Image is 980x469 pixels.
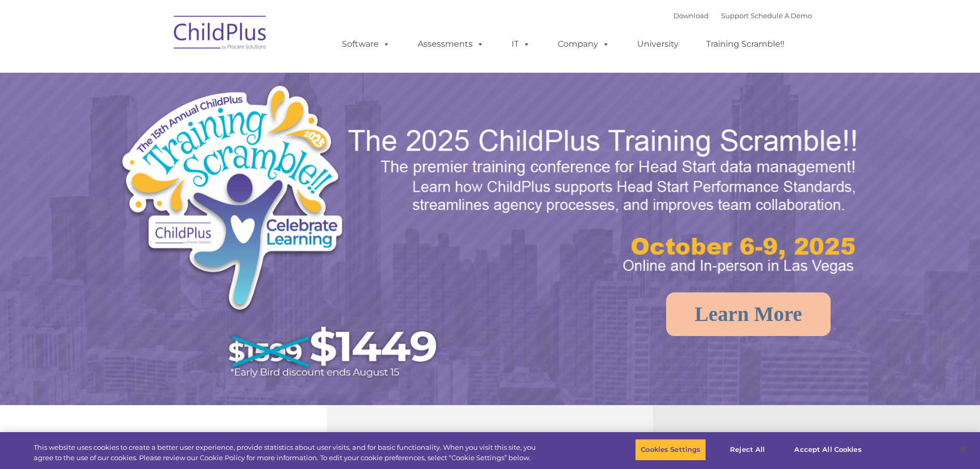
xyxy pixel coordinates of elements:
font: | [673,11,812,20]
a: IT [501,34,541,55]
button: Accept All Cookies [789,439,867,461]
img: ChildPlus by Procare Solutions [169,8,272,60]
a: Assessments [407,34,494,55]
a: Schedule A Demo [751,11,812,20]
a: University [627,34,689,55]
a: Training Scramble!! [696,34,795,55]
a: Software [332,34,401,55]
a: Download [673,11,709,20]
button: Close [952,438,975,461]
button: Reject All [715,439,780,461]
button: Cookies Settings [635,439,706,461]
a: Company [547,34,620,55]
a: Learn More [666,292,831,336]
a: Support [721,11,749,20]
div: This website uses cookies to create a better user experience, provide statistics about user visit... [34,443,539,463]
